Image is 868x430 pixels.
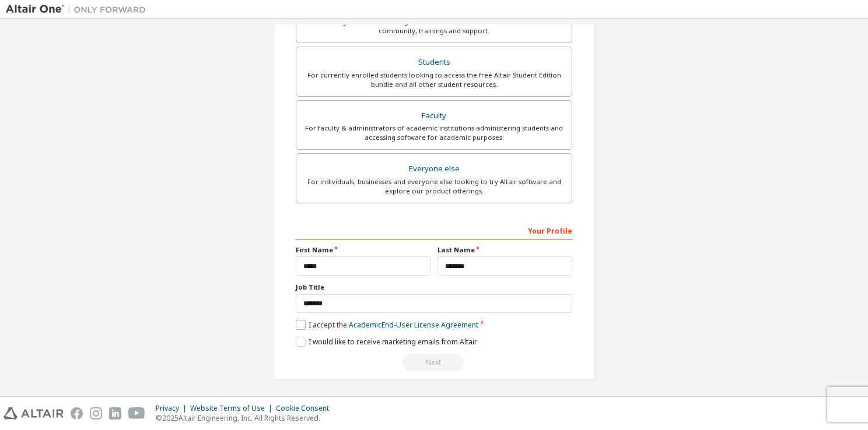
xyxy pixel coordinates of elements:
label: First Name [296,245,430,255]
div: Privacy [156,404,190,413]
label: Last Name [437,245,572,255]
img: linkedin.svg [109,407,121,420]
div: For individuals, businesses and everyone else looking to try Altair software and explore our prod... [303,177,565,196]
a: Academic End-User License Agreement [349,320,478,330]
div: Everyone else [303,161,565,177]
img: youtube.svg [128,407,145,420]
div: Faculty [303,108,565,124]
img: instagram.svg [90,407,102,420]
img: altair_logo.svg [3,407,64,420]
div: Website Terms of Use [190,404,276,413]
div: Cookie Consent [276,404,336,413]
div: Students [303,54,565,71]
div: Read and acccept EULA to continue [296,354,572,371]
label: I would like to receive marketing emails from Altair [296,337,477,347]
div: Your Profile [296,221,572,239]
label: I accept the [296,320,478,330]
div: For currently enrolled students looking to access the free Altair Student Edition bundle and all ... [303,71,565,89]
img: Altair One [6,3,152,15]
div: For faculty & administrators of academic institutions administering students and accessing softwa... [303,124,565,142]
img: facebook.svg [71,407,83,420]
p: © 2025 Altair Engineering, Inc. All Rights Reserved. [156,413,336,423]
label: Job Title [296,283,572,292]
div: For existing customers looking to access software downloads, HPC resources, community, trainings ... [303,17,565,36]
